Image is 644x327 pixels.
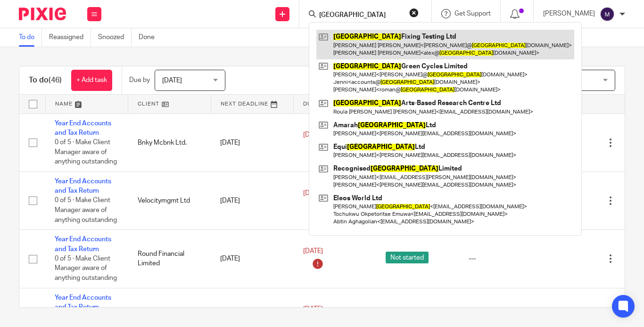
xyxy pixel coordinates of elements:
span: Not started [386,252,429,263]
a: Year End Accounts and Tax Return [55,236,111,252]
a: To do [19,28,42,47]
a: Snoozed [98,28,132,47]
td: [DATE] [211,114,294,172]
p: Due by [129,75,150,85]
a: Year End Accounts and Tax Return [55,120,111,136]
a: Year End Accounts and Tax Return [55,178,111,194]
span: Get Support [454,10,491,17]
td: [DATE] [211,172,294,229]
p: [PERSON_NAME] [543,9,595,18]
span: [DATE] [303,306,323,313]
span: [DATE] [303,190,323,196]
span: (46) [49,76,62,84]
td: Velocitymgmt Ltd [128,172,211,229]
td: Round Financial Limited [128,230,211,288]
span: 0 of 5 · Make Client Manager aware of anything outstanding [55,139,117,165]
td: Bnky Mcbnk Ltd. [128,114,211,172]
a: + Add task [71,70,112,91]
span: [DATE] [303,132,323,139]
a: Done [139,28,162,47]
img: svg%3E [600,7,615,22]
h1: To do [29,75,62,85]
img: Pixie [19,8,66,20]
div: --- [469,254,533,263]
button: Clear [409,8,419,17]
span: 0 of 5 · Make Client Manager aware of anything outstanding [55,197,117,223]
span: [DATE] [162,77,182,84]
span: [DATE] [303,248,323,254]
span: 0 of 5 · Make Client Manager aware of anything outstanding [55,255,117,281]
a: Reassigned [49,28,91,47]
a: Year End Accounts and Tax Return [55,294,111,311]
input: Search [318,11,403,20]
td: [DATE] [211,230,294,288]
